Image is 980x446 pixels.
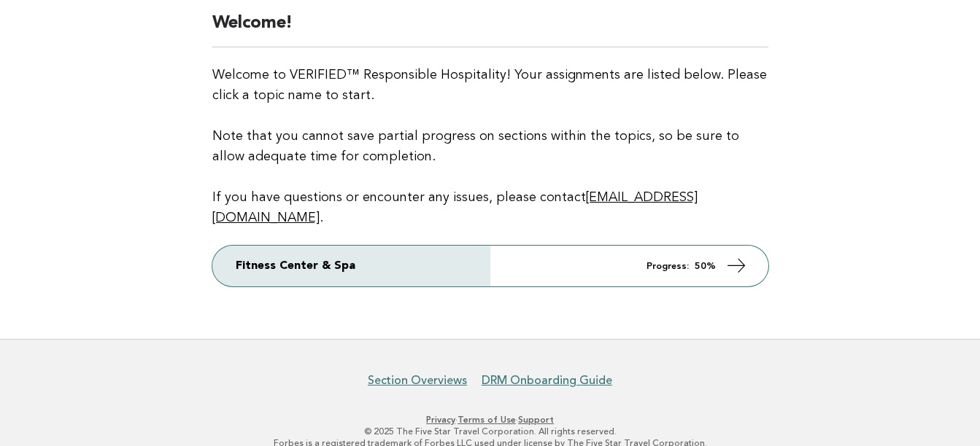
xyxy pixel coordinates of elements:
[695,262,716,271] strong: 50%
[647,262,689,271] em: Progress:
[482,373,612,388] a: DRM Onboarding Guide
[426,415,455,425] a: Privacy
[212,65,768,228] p: Welcome to VERIFIED™ Responsible Hospitality! Your assignments are listed below. Please click a t...
[44,426,937,437] p: © 2025 The Five Star Travel Corporation. All rights reserved.
[212,246,768,286] a: Fitness Center & Spa Progress: 50%
[212,12,768,47] h2: Welcome!
[368,373,467,388] a: Section Overviews
[44,414,937,426] p: · ·
[458,415,516,425] a: Terms of Use
[518,415,554,425] a: Support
